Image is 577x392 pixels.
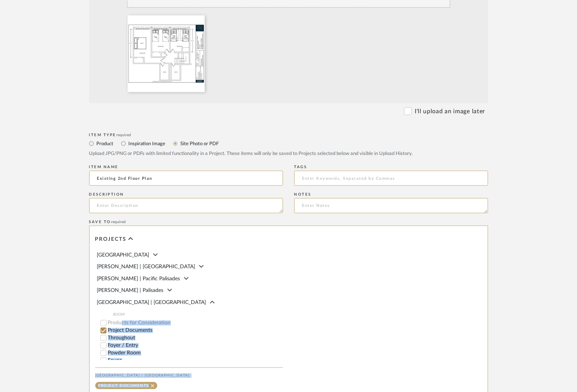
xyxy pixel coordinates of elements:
div: Upload JPG/PNG or PDFs with limited functionality in a Project. These items will only be saved to... [89,150,488,158]
div: Project Documents [98,384,149,388]
label: Inspiration Image [128,140,166,148]
span: required [116,133,131,137]
label: Product [96,140,114,148]
label: Throughout [108,336,283,341]
span: [PERSON_NAME] | [GEOGRAPHIC_DATA] [97,264,195,270]
div: Item name [89,165,283,169]
label: Powder Room [108,351,283,356]
div: Description [89,192,283,197]
span: [GEOGRAPHIC_DATA] | [GEOGRAPHIC_DATA] [97,300,206,305]
div: [GEOGRAPHIC_DATA] | [GEOGRAPHIC_DATA] [95,374,283,378]
label: I'll upload an image later [415,107,485,116]
div: Notes [294,192,488,197]
span: [PERSON_NAME] | Pacific Palisades [97,277,180,282]
input: Enter Name [89,171,283,186]
mat-radio-group: Select item type [89,139,488,148]
input: Enter Keywords, Separated by Commas [294,171,488,186]
div: Save To [89,220,488,224]
label: Project Documents [108,328,283,333]
label: Sauna [108,358,283,363]
label: Foyer / Entry [108,343,283,348]
span: [PERSON_NAME] | Palisades [97,288,164,293]
span: required [111,220,126,224]
div: Tags [294,165,488,169]
span: ROOM [113,312,283,318]
span: [GEOGRAPHIC_DATA] [97,253,149,258]
div: Item Type [89,133,488,137]
label: Site Photo or PDF [180,140,219,148]
span: Projects [95,236,126,243]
